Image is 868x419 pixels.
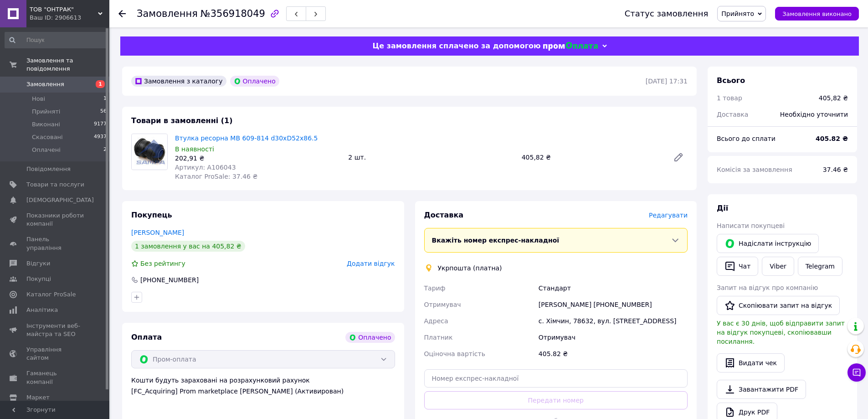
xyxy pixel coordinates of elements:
[717,257,758,276] button: Чат
[26,235,84,252] span: Панель управління
[175,145,214,153] span: В наявності
[131,76,226,87] div: Замовлення з каталогу
[139,275,200,285] div: [PHONE_NUMBER]
[424,350,485,357] span: Оціночна вартість
[344,151,518,164] div: 2 шт.
[424,211,464,219] span: Доставка
[30,5,98,14] span: ТОВ "ОНТРАК"
[717,320,845,345] span: У вас є 30 днів, щоб відправити запит на відгук покупцеві, скопіювавши посилання.
[26,369,84,386] span: Гаманець компанії
[537,313,689,329] div: с. Хімчин, 78632, вул. [STREET_ADDRESS]
[100,108,107,116] span: 56
[103,146,107,154] span: 2
[26,57,109,73] span: Замовлення та повідомлення
[424,317,448,325] span: Адреса
[717,353,785,372] button: Видати чек
[26,346,84,362] span: Управління сайтом
[140,260,185,267] span: Без рейтингу
[537,280,689,296] div: Стандарт
[230,76,279,87] div: Оплачено
[625,9,709,18] div: Статус замовлення
[436,264,504,273] div: Укрпошта (платна)
[823,166,848,173] span: 37.46 ₴
[798,257,842,276] a: Telegram
[175,164,236,171] span: Артикул: A106043
[94,120,107,129] span: 9177
[137,8,198,19] span: Замовлення
[537,346,689,362] div: 405.82 ₴
[131,116,233,125] span: Товари в замовленні (1)
[118,9,126,18] div: Повернутися назад
[537,329,689,346] div: Отримувач
[717,222,785,229] span: Написати покупцеві
[132,134,167,170] img: Втулка ресорна MB 609-814 d30xD52x86.5
[847,363,866,382] button: Чат з покупцем
[762,257,794,276] a: Viber
[646,78,688,85] time: [DATE] 17:31
[94,133,107,141] span: 4937
[26,165,71,173] span: Повідомлення
[26,259,50,268] span: Відгуки
[131,211,172,219] span: Покупець
[432,237,560,244] span: Вкажіть номер експрес-накладної
[717,296,840,315] button: Скопіювати запит на відгук
[26,290,76,299] span: Каталог ProSale
[717,76,745,85] span: Всього
[424,285,446,292] span: Тариф
[721,10,754,17] span: Прийнято
[345,332,395,343] div: Оплачено
[131,376,395,396] div: Кошти будуть зараховані на розрахунковий рахунок
[717,135,776,142] span: Всього до сплати
[5,32,108,48] input: Пошук
[131,387,395,396] div: [FC_Acquiring] Prom marketplace [PERSON_NAME] (Активирован)
[32,120,60,129] span: Виконані
[32,108,60,116] span: Прийняті
[32,133,63,141] span: Скасовані
[175,173,257,180] span: Каталог ProSale: 37.46 ₴
[26,275,51,283] span: Покупці
[775,104,853,124] div: Необхідно уточнити
[717,94,742,102] span: 1 товар
[543,42,598,51] img: evopay logo
[103,95,107,103] span: 1
[649,212,688,219] span: Редагувати
[424,334,453,341] span: Платник
[131,241,245,252] div: 1 замовлення у вас на 405,82 ₴
[717,284,818,291] span: Запит на відгук про компанію
[200,8,265,19] span: №356918049
[782,10,852,17] span: Замовлення виконано
[32,146,61,154] span: Оплачені
[717,166,792,173] span: Комісія за замовлення
[518,151,666,164] div: 405,82 ₴
[347,260,395,267] span: Додати відгук
[32,95,45,103] span: Нові
[669,148,688,166] a: Редагувати
[717,111,748,118] span: Доставка
[819,93,848,103] div: 405,82 ₴
[30,14,109,22] div: Ваш ID: 2906613
[775,7,859,21] button: Замовлення виконано
[26,181,84,189] span: Товари та послуги
[26,306,58,314] span: Аналітика
[717,234,819,253] button: Надіслати інструкцію
[424,369,688,388] input: Номер експрес-накладної
[537,296,689,313] div: [PERSON_NAME] [PHONE_NUMBER]
[717,204,728,212] span: Дії
[26,322,84,338] span: Інструменти веб-майстра та SEO
[175,154,341,163] div: 202,91 ₴
[175,134,318,142] a: Втулка ресорна MB 609-814 d30xD52x86.5
[816,135,848,142] b: 405.82 ₴
[26,393,50,402] span: Маркет
[26,212,84,228] span: Показники роботи компанії
[26,196,94,204] span: [DEMOGRAPHIC_DATA]
[424,301,461,308] span: Отримувач
[131,229,184,236] a: [PERSON_NAME]
[131,333,162,341] span: Оплата
[717,380,806,399] a: Завантажити PDF
[372,41,540,50] span: Це замовлення сплачено за допомогою
[96,80,105,88] span: 1
[26,80,64,88] span: Замовлення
